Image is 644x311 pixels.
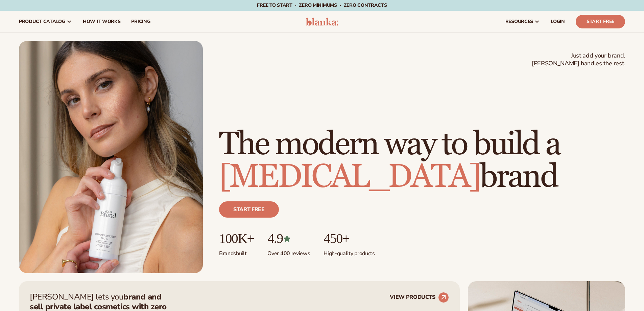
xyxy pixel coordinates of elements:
a: pricing [126,11,156,32]
a: Start Free [576,15,625,28]
p: High-quality products [324,246,375,257]
span: LOGIN [551,19,565,24]
span: product catalog [19,19,65,24]
span: Free to start · ZERO minimums · ZERO contracts [257,2,387,8]
p: 4.9 [267,231,310,246]
a: product catalog [14,11,77,32]
a: resources [500,11,545,32]
a: Start free [219,201,279,218]
a: How It Works [77,11,126,32]
span: Just add your brand. [PERSON_NAME] handles the rest. [532,52,625,68]
img: logo [306,18,338,26]
span: How It Works [83,19,121,24]
p: Over 400 reviews [267,246,310,257]
h1: The modern way to build a brand [219,128,625,193]
p: 450+ [324,231,375,246]
p: Brands built [219,246,254,257]
a: VIEW PRODUCTS [390,292,449,303]
a: LOGIN [545,11,570,32]
span: pricing [131,19,150,24]
img: Female holding tanning mousse. [19,41,203,273]
span: [MEDICAL_DATA] [219,157,480,197]
p: 100K+ [219,231,254,246]
span: resources [505,19,533,24]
